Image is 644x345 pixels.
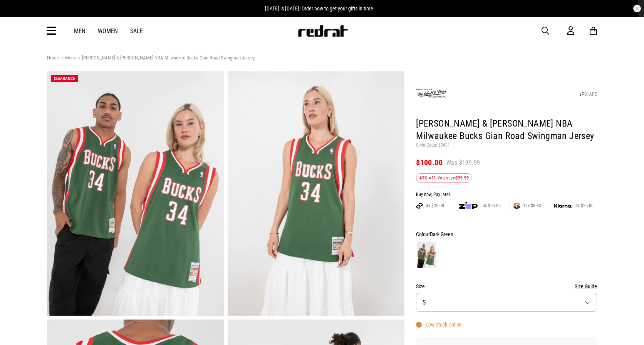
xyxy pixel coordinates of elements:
[575,282,597,291] button: Size Guide
[455,175,469,181] b: $99.99
[513,203,520,209] img: SPLITPAY
[47,55,59,61] a: Home
[430,231,453,237] span: Dark Green
[74,27,86,35] a: Men
[416,142,597,149] p: Style Code: 53631
[446,159,480,167] span: Was $199.99
[297,25,348,37] img: Redrat logo
[416,282,597,291] div: Size
[416,118,597,142] h1: [PERSON_NAME] & [PERSON_NAME] NBA Milwaukee Bucks Gian Road Swingman Jersey
[54,76,75,81] span: CLEARANCE
[416,230,597,239] div: Colour
[228,71,404,316] img: Mitchell & Ness Nba Milwaukee Bucks Gian Road Swingman Jersey in Green
[572,203,597,209] span: 4x $25.00
[416,203,423,209] img: AFTERPAY
[417,242,436,268] img: Dark Green
[59,55,76,62] a: Mens
[580,91,597,97] a: SHARE
[416,321,462,328] div: Low Stock Online
[47,71,224,316] img: Mitchell & Ness Nba Milwaukee Bucks Gian Road Swingman Jersey in Green
[416,192,597,198] div: Buy now, Pay later.
[416,158,443,167] span: $100.00
[98,27,118,35] a: Women
[520,203,544,209] span: 12x $8.33
[480,203,504,209] span: 4x $25.00
[265,5,373,12] span: [DATE] is [DATE]! Order now to get your gifts in time
[459,202,478,210] img: zip
[554,204,572,208] img: KLARNA
[419,175,435,181] b: 49% off
[76,55,255,62] a: [PERSON_NAME] & [PERSON_NAME] NBA Milwaukee Bucks Gian Road Swingman Jersey
[130,27,143,35] a: Sale
[416,78,447,109] img: Mitchell & Ness
[416,293,597,312] button: S
[423,299,426,306] span: S
[423,203,447,209] span: 4x $25.00
[416,173,472,183] div: - You save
